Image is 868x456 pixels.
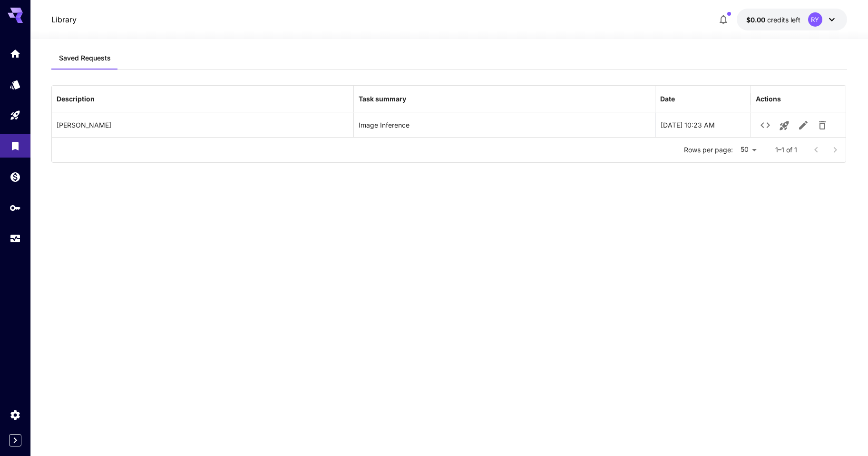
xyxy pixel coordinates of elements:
[10,171,21,183] div: Wallet
[359,113,651,137] div: Image Inference
[808,12,822,27] div: RY
[9,434,21,446] button: Expand sidebar
[660,95,675,103] div: Date
[10,79,21,90] div: Models
[10,109,21,121] div: Playground
[359,95,406,103] div: Task summary
[10,233,21,245] div: Usage
[51,14,77,25] nav: breadcrumb
[59,54,111,62] span: Saved Requests
[684,145,733,155] p: Rows per page:
[746,15,800,25] div: $0.00
[52,112,354,137] div: qwen
[737,143,760,157] div: 50
[10,140,21,152] div: Library
[10,48,21,59] div: Home
[51,14,77,25] a: Library
[775,116,794,135] button: Launch in playground
[756,116,775,135] button: See details
[775,145,797,155] p: 1–1 of 1
[737,9,847,30] button: $0.00RY
[10,202,21,214] div: API Keys
[746,16,767,24] span: $0.00
[655,112,751,137] div: 24-08-2025 10:23 AM
[10,409,21,421] div: Settings
[756,95,781,103] div: Actions
[767,16,800,24] span: credits left
[57,95,95,103] div: Description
